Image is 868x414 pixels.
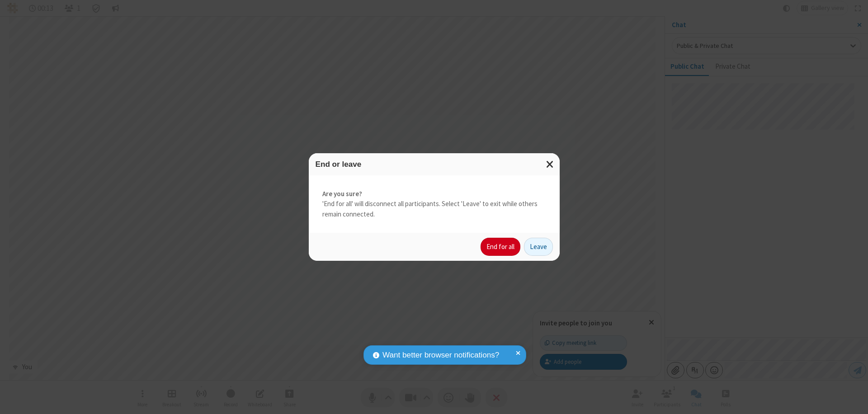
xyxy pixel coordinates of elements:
button: End for all [481,238,520,256]
div: 'End for all' will disconnect all participants. Select 'Leave' to exit while others remain connec... [309,175,560,233]
span: Want better browser notifications? [382,349,499,361]
button: Close modal [541,153,560,175]
strong: Are you sure? [322,189,546,199]
h3: End or leave [316,160,553,169]
button: Leave [524,238,553,256]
